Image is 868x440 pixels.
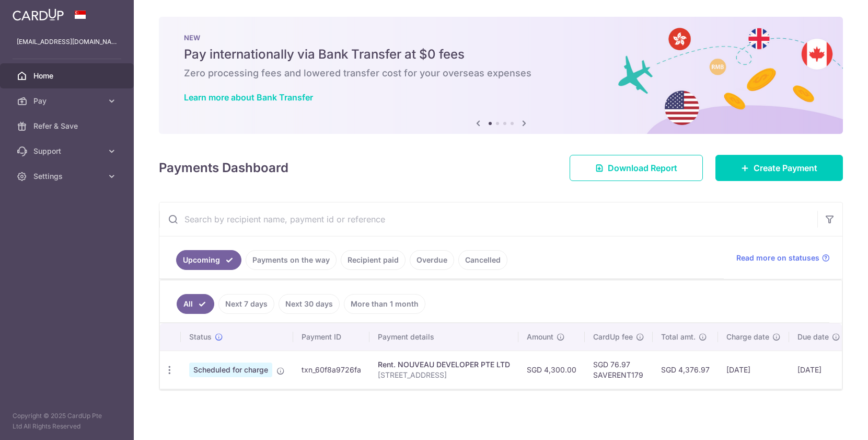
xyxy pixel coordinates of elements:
span: Read more on statuses [736,253,819,263]
a: All [177,294,214,314]
span: Charge date [726,332,769,342]
span: Create Payment [754,162,817,174]
a: Next 30 days [279,294,340,314]
td: SGD 4,300.00 [518,351,585,389]
a: Next 7 days [218,294,274,314]
span: Pay [33,96,102,106]
span: Status [189,332,212,342]
td: SGD 4,376.97 [653,351,718,389]
a: Recipient paid [341,250,406,270]
span: Amount [527,332,553,342]
td: [DATE] [718,351,789,389]
p: NEW [184,33,818,42]
a: Create Payment [715,155,843,181]
h5: Pay internationally via Bank Transfer at $0 fees [184,46,818,63]
a: Payments on the way [246,250,337,270]
img: CardUp [13,8,64,21]
span: Settings [33,171,102,182]
a: Download Report [570,155,703,181]
a: Overdue [410,250,454,270]
div: Rent. NOUVEAU DEVELOPER PTE LTD [378,359,510,370]
img: Bank transfer banner [159,17,843,134]
h6: Zero processing fees and lowered transfer cost for your overseas expenses [184,67,818,80]
span: Scheduled for charge [189,363,272,377]
td: txn_60f8a9726fa [293,351,369,389]
th: Payment details [369,323,518,351]
span: Total amt. [661,332,696,342]
td: [DATE] [789,351,849,389]
a: Read more on statuses [736,253,830,263]
th: Payment ID [293,323,369,351]
h4: Payments Dashboard [159,159,288,177]
a: More than 1 month [344,294,425,314]
p: [STREET_ADDRESS] [378,370,510,380]
span: Home [33,71,102,81]
a: Upcoming [176,250,241,270]
a: Learn more about Bank Transfer [184,92,313,103]
span: Support [33,146,102,156]
p: [EMAIL_ADDRESS][DOMAIN_NAME] [17,37,117,47]
td: SGD 76.97 SAVERENT179 [585,351,653,389]
a: Cancelled [458,250,507,270]
span: Download Report [608,162,677,174]
span: Due date [797,332,829,342]
span: Refer & Save [33,121,102,131]
input: Search by recipient name, payment id or reference [159,202,817,236]
span: CardUp fee [593,332,633,342]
